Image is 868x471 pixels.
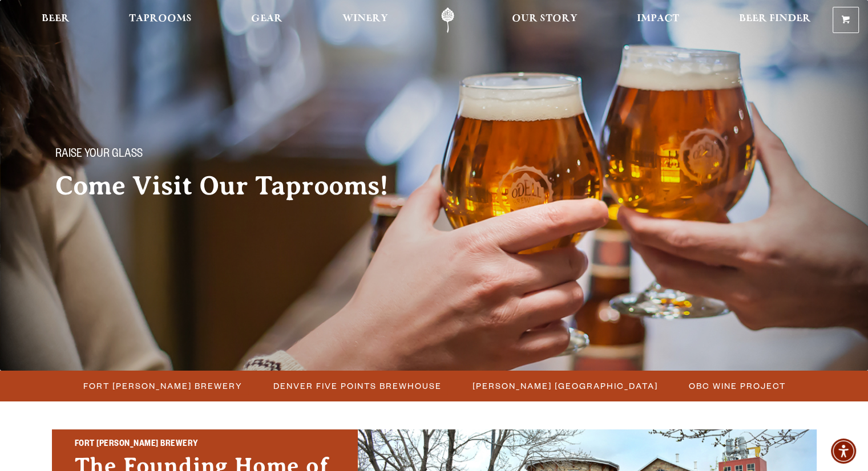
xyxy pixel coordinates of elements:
[75,437,335,452] h2: Fort [PERSON_NAME] Brewery
[731,7,818,33] a: Beer Finder
[122,7,199,33] a: Taprooms
[251,14,282,23] span: Gear
[629,7,687,33] a: Impact
[83,377,243,394] span: Fort [PERSON_NAME] Brewery
[473,377,658,394] span: [PERSON_NAME] [GEOGRAPHIC_DATA]
[738,14,810,23] span: Beer Finder
[244,7,290,33] a: Gear
[512,14,578,23] span: Our Story
[342,14,388,23] span: Winery
[42,14,70,23] span: Beer
[273,377,442,394] span: Denver Five Points Brewhouse
[689,377,786,394] span: OBC Wine Project
[682,377,792,394] a: OBC Wine Project
[267,377,447,394] a: Denver Five Points Brewhouse
[129,14,192,23] span: Taprooms
[504,7,585,33] a: Our Story
[466,377,664,394] a: [PERSON_NAME] [GEOGRAPHIC_DATA]
[637,14,679,23] span: Impact
[426,7,469,33] a: Odell Home
[55,148,143,163] span: Raise your glass
[55,172,411,200] h2: Come Visit Our Taprooms!
[831,438,856,464] div: Accessibility Menu
[34,7,77,33] a: Beer
[335,7,395,33] a: Winery
[76,377,248,394] a: Fort [PERSON_NAME] Brewery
